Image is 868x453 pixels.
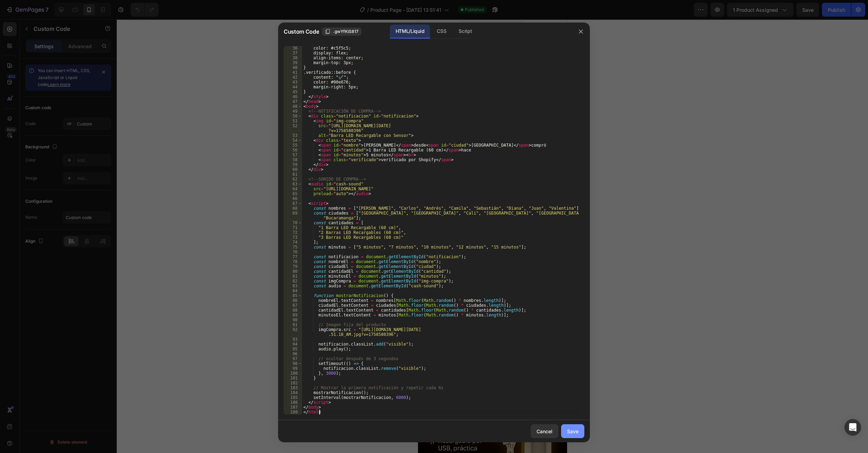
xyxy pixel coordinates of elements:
[284,274,302,279] div: 81
[284,157,302,162] div: 58
[284,293,302,298] div: 85
[284,46,302,51] div: 36
[284,400,302,405] div: 106
[284,395,302,400] div: 105
[284,240,302,245] div: 74
[322,27,362,36] button: .gwYfKiS817
[284,308,302,313] div: 88
[284,405,302,410] div: 107
[9,16,38,22] div: Custom Code
[284,196,302,201] div: 66
[284,317,302,322] div: 90
[284,123,302,133] div: 52
[284,284,302,288] div: 83
[284,201,302,206] div: 67
[284,85,302,89] div: 44
[284,371,302,376] div: 100
[284,148,302,153] div: 56
[284,303,302,308] div: 87
[284,264,302,269] div: 79
[284,376,302,381] div: 101
[333,28,358,35] span: .gwYfKiS817
[284,288,302,293] div: 84
[284,80,302,85] div: 43
[390,25,430,38] div: HTML/Liquid
[284,254,302,259] div: 77
[844,419,861,436] div: Open Intercom Messenger
[567,428,578,435] div: Save
[284,313,302,317] div: 89
[284,89,302,94] div: 45
[284,177,302,182] div: 62
[284,390,302,395] div: 104
[284,385,302,390] div: 103
[284,250,302,254] div: 76
[284,162,302,167] div: 59
[284,94,302,99] div: 46
[284,138,302,143] div: 54
[284,191,302,196] div: 65
[284,60,302,65] div: 39
[284,75,302,80] div: 42
[284,182,302,186] div: 63
[284,342,302,347] div: 94
[284,356,302,361] div: 97
[284,259,302,264] div: 78
[284,167,302,172] div: 60
[44,3,99,10] span: iPhone 15 Pro Max ( 430 px)
[284,55,302,60] div: 38
[284,119,302,123] div: 51
[561,424,584,438] button: Save
[284,220,302,225] div: 70
[284,337,302,342] div: 93
[284,269,302,274] div: 80
[284,410,302,415] div: 108
[284,65,302,70] div: 40
[284,172,302,177] div: 61
[284,153,302,157] div: 57
[284,206,302,211] div: 68
[284,230,302,235] div: 72
[531,424,558,438] button: Cancel
[284,347,302,351] div: 95
[284,186,302,191] div: 64
[537,428,552,435] div: Cancel
[284,70,302,75] div: 41
[284,51,302,55] div: 37
[284,298,302,303] div: 86
[284,366,302,371] div: 99
[284,104,302,109] div: 48
[284,143,302,148] div: 55
[284,351,302,356] div: 96
[284,109,302,114] div: 49
[284,27,319,36] span: Custom Code
[284,211,302,220] div: 69
[284,133,302,138] div: 53
[284,245,302,250] div: 75
[431,25,452,38] div: CSS
[284,99,302,104] div: 47
[453,25,477,38] div: Script
[284,322,302,327] div: 91
[284,361,302,366] div: 98
[284,225,302,230] div: 71
[284,327,302,337] div: 92
[284,279,302,284] div: 82
[284,114,302,119] div: 50
[284,235,302,240] div: 73
[284,381,302,385] div: 102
